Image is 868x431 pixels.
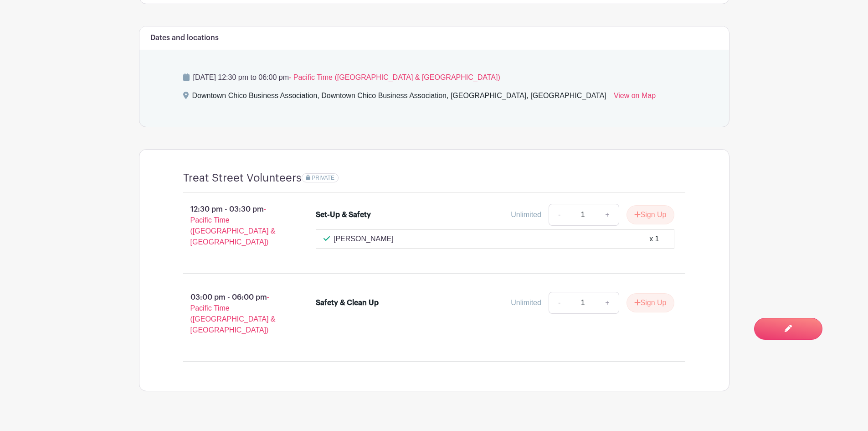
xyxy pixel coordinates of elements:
p: [PERSON_NAME] [334,234,394,244]
span: PRIVATE [312,175,334,181]
div: Set-Up & Safety [316,209,371,220]
h6: Dates and locations [150,34,219,42]
span: - Pacific Time ([GEOGRAPHIC_DATA] & [GEOGRAPHIC_DATA]) [289,73,500,81]
div: Safety & Clean Up [316,297,379,308]
div: x 1 [649,234,659,244]
p: 03:00 pm - 06:00 pm [169,288,302,339]
span: - Pacific Time ([GEOGRAPHIC_DATA] & [GEOGRAPHIC_DATA]) [190,205,276,246]
a: + [596,292,619,314]
h4: Treat Street Volunteers [183,171,302,185]
p: 12:30 pm - 03:30 pm [169,200,302,251]
a: View on Map [614,90,656,105]
p: [DATE] 12:30 pm to 06:00 pm [183,72,685,83]
a: - [549,204,570,226]
a: + [596,204,619,226]
div: Downtown Chico Business Association, Downtown Chico Business Association, [GEOGRAPHIC_DATA], [GEO... [192,90,606,105]
span: - Pacific Time ([GEOGRAPHIC_DATA] & [GEOGRAPHIC_DATA]) [190,293,276,334]
button: Sign Up [627,293,674,312]
a: - [549,292,570,314]
button: Sign Up [627,205,674,224]
div: Unlimited [511,209,541,220]
div: Unlimited [511,297,541,308]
